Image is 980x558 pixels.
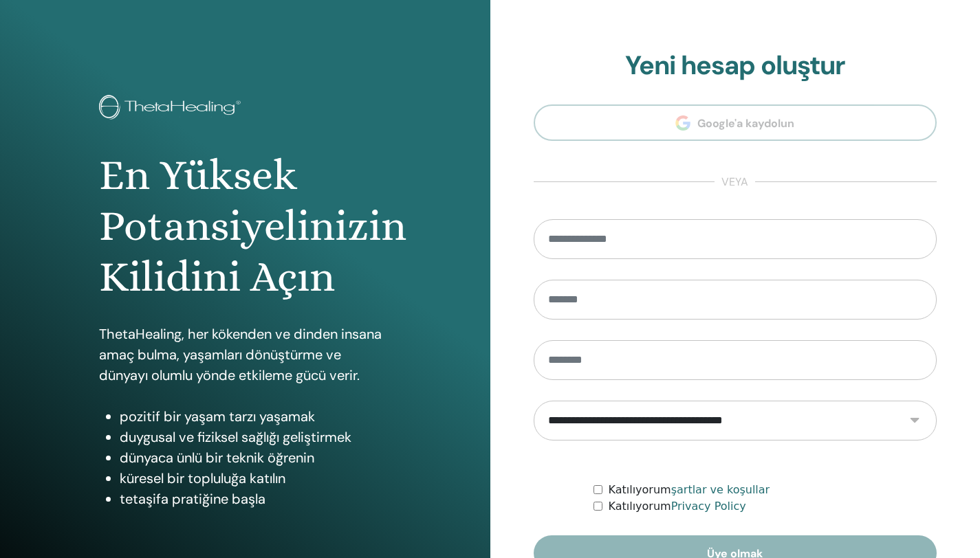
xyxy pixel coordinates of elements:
[671,483,770,496] a: şartlar ve koşullar
[120,406,391,427] li: pozitif bir yaşam tarzı yaşamak
[608,482,770,498] label: Katılıyorum
[99,150,391,303] h1: En Yüksek Potansiyelinizin Kilidini Açın
[608,498,745,515] label: Katılıyorum
[715,174,755,190] span: veya
[534,50,937,82] h2: Yeni hesap oluştur
[671,500,746,513] a: Privacy Policy
[120,447,391,468] li: dünyaca ünlü bir teknik öğrenin
[99,324,391,386] p: ThetaHealing, her kökenden ve dinden insana amaç bulma, yaşamları dönüştürme ve dünyayı olumlu yö...
[120,489,391,509] li: tetaşifa pratiğine başla
[120,427,391,447] li: duygusal ve fiziksel sağlığı geliştirmek
[120,468,391,489] li: küresel bir topluluğa katılın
